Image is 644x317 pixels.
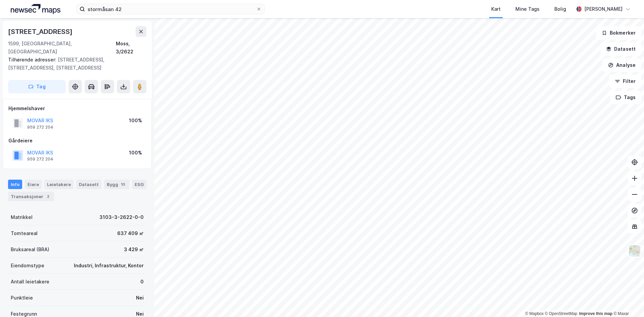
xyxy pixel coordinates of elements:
button: Filter [609,75,641,88]
div: Leietakere [44,180,74,189]
button: Bokmerker [596,26,641,40]
div: Antall leietakere [11,278,49,286]
img: logo.a4113a55bc3d86da70a041830d287a7e.svg [11,4,60,14]
div: 3 429 ㎡ [124,245,144,254]
button: Tags [610,91,641,104]
div: 10 [120,181,127,188]
div: Info [8,180,22,189]
div: Industri, Infrastruktur, Kontor [74,262,144,270]
span: Tilhørende adresser: [8,57,58,62]
div: Kart [491,5,501,13]
div: 100% [129,149,142,157]
div: 100% [129,117,142,125]
button: Datasett [600,42,641,56]
div: Bruksareal (BRA) [11,245,49,254]
div: Moss, 3/2622 [116,40,146,56]
div: 0 [140,278,144,286]
a: OpenStreetMap [545,311,578,316]
div: Hjemmelshaver [8,104,146,112]
div: 2 [45,193,51,200]
div: Punktleie [11,294,33,302]
button: Analyse [602,58,641,72]
div: [PERSON_NAME] [584,5,623,13]
a: Improve this map [579,311,612,316]
input: Søk på adresse, matrikkel, gårdeiere, leietakere eller personer [85,4,256,14]
div: 1599, [GEOGRAPHIC_DATA], [GEOGRAPHIC_DATA] [8,40,116,56]
div: 959 272 204 [27,156,53,162]
img: Z [628,244,641,257]
div: Bygg [104,180,129,189]
iframe: Chat Widget [610,285,644,317]
div: Matrikkel [11,213,33,221]
div: [STREET_ADDRESS], [STREET_ADDRESS], [STREET_ADDRESS] [8,56,141,72]
a: Mapbox [525,311,544,316]
div: Datasett [76,180,101,189]
div: Transaksjoner [8,192,54,201]
div: 3103-3-2622-0-0 [99,213,144,221]
div: 637 409 ㎡ [117,229,144,237]
div: Eiendomstype [11,262,44,270]
div: ESG [132,180,146,189]
div: Gårdeiere [8,137,146,145]
div: Nei [136,294,144,302]
div: 959 272 204 [27,125,53,130]
button: Tag [8,80,66,93]
div: [STREET_ADDRESS] [8,26,74,37]
div: Mine Tags [515,5,540,13]
div: Bolig [554,5,566,13]
div: Eiere [25,180,42,189]
div: Tomteareal [11,229,38,237]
